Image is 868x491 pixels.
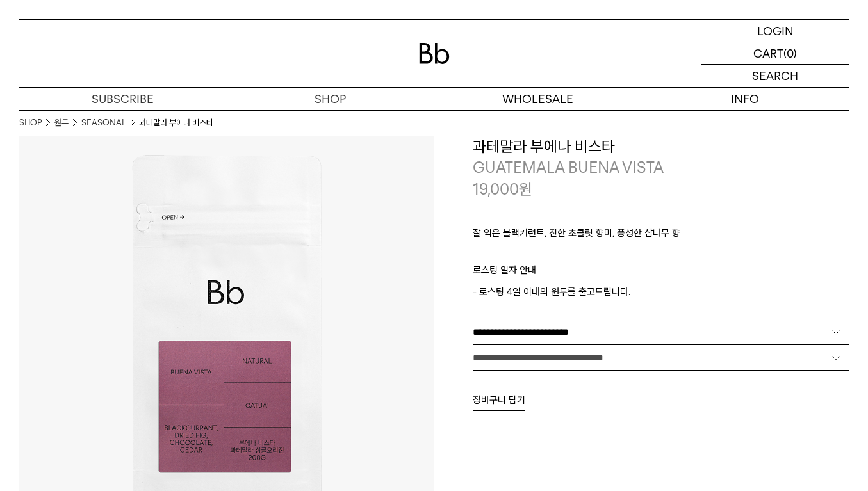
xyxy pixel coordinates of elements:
[473,225,849,247] p: 잘 익은 블랙커런트, 진한 초콜릿 향미, 풍성한 삼나무 향
[753,42,783,64] p: CART
[19,88,227,110] a: SUBSCRIBE
[54,117,69,129] a: 원두
[419,43,450,64] img: 로고
[473,262,849,284] p: 로스팅 일자 안내
[473,284,849,300] p: - 로스팅 4일 이내의 원두를 출고드립니다.
[19,117,42,129] a: SHOP
[752,65,798,87] p: SEARCH
[434,88,642,110] p: WHOLESALE
[641,88,849,110] p: INFO
[757,20,794,42] p: LOGIN
[783,42,797,64] p: (0)
[701,42,849,65] a: CART (0)
[473,389,525,411] button: 장바구니 담기
[473,247,849,262] p: ㅤ
[519,180,532,198] span: 원
[81,117,126,129] a: SEASONAL
[701,20,849,42] a: LOGIN
[227,88,434,110] a: SHOP
[473,157,849,179] p: GUATEMALA BUENA VISTA
[139,117,213,129] li: 과테말라 부에나 비스타
[473,179,532,200] p: 19,000
[473,136,849,157] h3: 과테말라 부에나 비스타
